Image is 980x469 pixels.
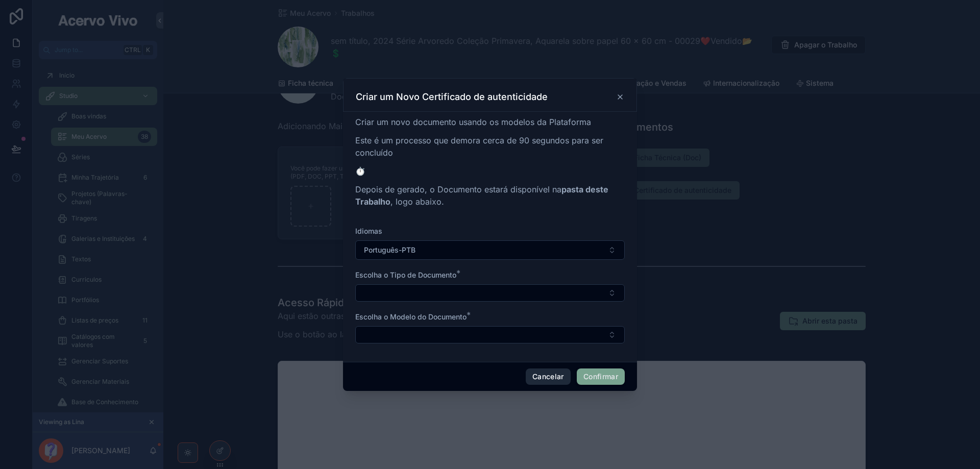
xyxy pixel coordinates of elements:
[355,183,625,208] p: Depois de gerado, o Documento estará disponível na , logo abaixo.
[355,134,625,159] p: Este é um processo que demora cerca de 90 segundos para ser concluído
[355,240,625,260] button: Select Button
[526,368,571,385] button: Cancelar
[356,91,548,103] h3: Criar um Novo Certificado de autenticidade
[355,270,456,279] span: Escolha o Tipo de Documento
[355,227,382,235] span: Idiomas
[364,245,415,255] span: Português-PTB
[355,116,625,128] p: Criar um novo documento usando os modelos da Plataforma
[355,165,625,177] p: ⏱️
[355,312,467,321] span: Escolha o Modelo do Documento
[355,326,625,343] button: Select Button
[577,368,625,385] button: Confirmar
[355,284,625,302] button: Select Button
